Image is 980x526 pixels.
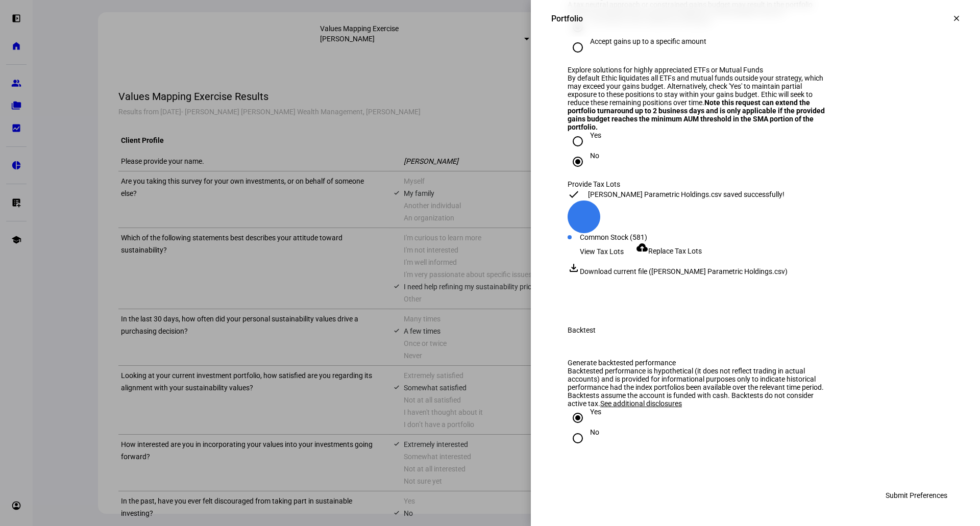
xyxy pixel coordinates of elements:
div: Backtest [568,326,596,334]
div: Explore solutions for highly appreciated ETFs or Mutual Funds [568,66,830,74]
div: Common Stock (581) [580,233,943,241]
mat-icon: cloud_upload [636,241,648,254]
div: Portfolio [551,14,583,23]
mat-icon: file_download [568,262,580,274]
button: View Tax Lots [568,241,636,262]
div: [PERSON_NAME] Parametric Holdings.csv saved successfully! [588,190,785,198]
span: Submit Preferences [886,485,947,506]
div: No [590,428,599,436]
button: Submit Preferences [873,485,960,506]
div: Generate backtested performance [568,359,830,367]
span: Replace Tax Lots [648,247,702,255]
div: By default Ethic liquidates all ETFs and mutual funds outside your strategy, which may exceed you... [568,74,830,131]
mat-icon: clear [952,14,961,23]
span: Download current file ([PERSON_NAME] Parametric Holdings.csv) [580,267,788,275]
div: Yes [590,131,601,139]
div: Provide Tax Lots [568,180,830,188]
mat-icon: check [568,188,580,201]
div: Yes [590,408,601,416]
div: Accept gains up to a specific amount [590,37,706,45]
div: No [590,152,599,160]
b: Note this request can extend the portfolio turnaround up to 2 business days and is only applicabl... [568,98,825,131]
span: View Tax Lots [580,241,624,262]
div: Backtested performance is hypothetical (it does not reflect trading in actual accounts) and is pr... [568,367,830,408]
span: See additional disclosures [600,399,682,408]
